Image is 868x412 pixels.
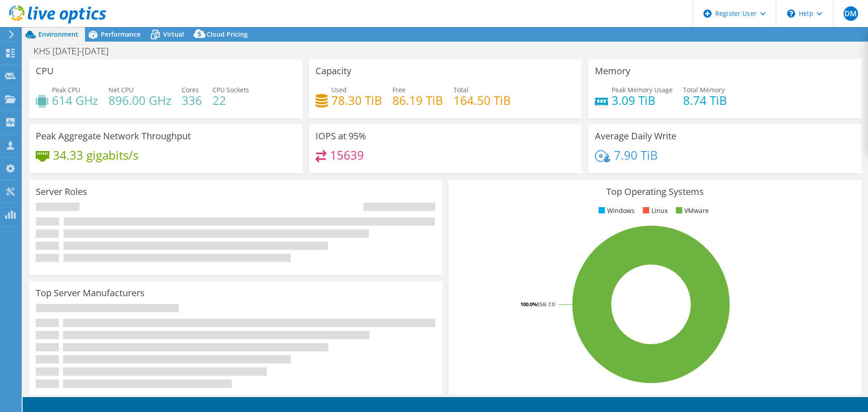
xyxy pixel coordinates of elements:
h3: CPU [36,66,54,76]
h4: 8.74 TiB [683,95,727,105]
span: Total Memory [683,85,725,94]
h4: 22 [212,95,249,105]
span: DM [844,6,858,21]
span: CPU Sockets [212,85,249,94]
h3: Average Daily Write [595,131,676,141]
tspan: ESXi 7.0 [537,301,555,308]
h4: 7.90 TiB [614,150,658,160]
h4: 614 GHz [52,95,98,105]
span: Peak Memory Usage [612,85,673,94]
h3: Top Operating Systems [455,187,855,197]
h3: Capacity [316,66,351,76]
span: Environment [38,30,78,38]
h4: 78.30 TiB [331,95,382,105]
tspan: 100.0% [520,301,537,308]
h3: IOPS at 95% [316,131,366,141]
span: Net CPU [108,85,133,94]
span: Cores [182,85,199,94]
span: Cloud Pricing [207,30,248,38]
h4: 34.33 gigabits/s [53,150,138,160]
h4: 3.09 TiB [612,95,673,105]
span: Virtual [163,30,184,38]
li: Windows [596,206,635,216]
li: VMware [674,206,709,216]
h4: 15639 [330,150,364,160]
span: Free [392,85,406,94]
li: Linux [641,206,668,216]
h3: Top Server Manufacturers [36,288,145,298]
span: Performance [101,30,141,38]
h4: 164.50 TiB [453,95,511,105]
svg: \n [787,9,795,18]
span: Used [331,85,347,94]
h3: Memory [595,66,630,76]
h4: 86.19 TiB [392,95,443,105]
h1: KHS [DATE]-[DATE] [29,46,123,56]
h4: 336 [182,95,202,105]
h4: 896.00 GHz [108,95,171,105]
span: Total [453,85,468,94]
span: Peak CPU [52,85,80,94]
h3: Peak Aggregate Network Throughput [36,131,191,141]
h3: Server Roles [36,187,87,197]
